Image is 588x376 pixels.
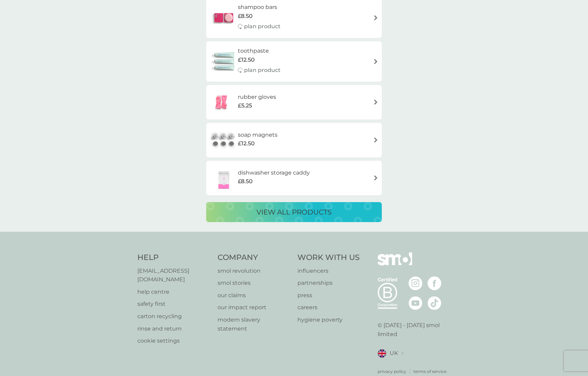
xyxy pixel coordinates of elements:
img: toothpaste [210,49,238,73]
a: smol revolution [218,267,291,275]
h6: dishwasher storage caddy [238,168,310,177]
a: [EMAIL_ADDRESS][DOMAIN_NAME] [137,267,211,284]
p: plan product [244,22,281,31]
a: carton recycling [137,312,211,321]
h4: Work With Us [297,252,360,263]
a: hygiene poverty [297,315,360,324]
span: £5.25 [238,101,252,110]
p: © [DATE] - [DATE] smol limited [378,321,451,338]
img: visit the smol Tiktok page [428,296,441,310]
a: press [297,291,360,300]
img: arrow right [373,59,378,64]
img: smol [378,252,412,276]
a: careers [297,303,360,312]
img: visit the smol Facebook page [428,276,441,290]
a: cookie settings [137,336,211,345]
button: view all products [206,202,382,222]
a: our claims [218,291,291,300]
span: £12.50 [238,55,255,64]
img: rubber gloves [210,90,234,114]
img: select a new location [401,352,403,355]
span: £8.50 [238,177,253,186]
h6: soap magnets [238,130,277,139]
p: view all products [256,207,332,218]
span: £8.50 [238,12,253,21]
img: arrow right [373,137,378,143]
a: terms of service [413,368,447,375]
img: shampoo bars [210,6,238,30]
a: modern slavery statement [218,315,291,333]
span: UK [390,349,398,358]
p: plan product [244,66,281,75]
h6: rubber gloves [238,93,276,102]
img: arrow right [373,175,378,180]
h6: shampoo bars [238,3,281,12]
a: our impact report [218,303,291,312]
a: help centre [137,288,211,296]
span: £12.50 [238,139,255,148]
img: visit the smol Youtube page [409,296,422,310]
a: safety first [137,300,211,309]
a: partnerships [297,279,360,288]
a: influencers [297,267,360,275]
a: privacy policy [378,368,406,375]
h4: Help [137,252,211,263]
img: visit the smol Instagram page [409,276,422,290]
a: rinse and return [137,324,211,333]
img: soap magnets [210,128,238,152]
img: arrow right [373,100,378,105]
img: UK flag [378,349,386,358]
img: dishwasher storage caddy [210,166,238,190]
h4: Company [218,252,291,263]
a: smol stories [218,279,291,288]
img: arrow right [373,15,378,20]
h6: toothpaste [238,46,281,55]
